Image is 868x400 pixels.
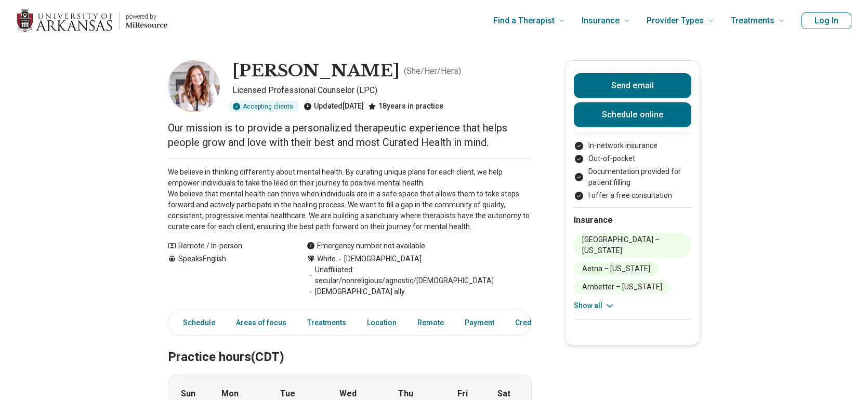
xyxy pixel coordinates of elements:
[280,388,295,400] strong: Tue
[168,121,532,150] p: Our mission is to provide a personalized therapeutic experience that helps people grow and love w...
[168,167,532,232] p: We believe in thinking differently about mental health. By curating unique plans for each client,...
[168,324,532,366] h2: Practice hours (CDT)
[398,388,413,400] strong: Thu
[232,84,532,97] p: Licensed Professional Counselor (LPC)
[368,101,443,112] div: 18 years in practice
[404,65,461,77] p: ( She/Her/Hers )
[168,254,286,297] div: Speaks English
[574,140,691,201] ul: Payment options
[493,14,555,28] span: Find a Therapist
[307,264,532,286] span: Unaffiliated: secular/nonreligious/agnostic/[DEMOGRAPHIC_DATA]
[339,388,357,400] strong: Wed
[582,14,620,28] span: Insurance
[230,312,293,334] a: Areas of focus
[497,388,510,400] strong: Sat
[574,280,670,294] li: Ambetter – [US_STATE]
[458,312,501,334] a: Payment
[168,241,286,251] div: Remote / In-person
[574,190,691,201] li: I offer a free consultation
[509,312,561,334] a: Credentials
[361,312,403,334] a: Location
[304,101,364,112] div: Updated [DATE]
[647,14,704,28] span: Provider Types
[17,4,167,37] a: Home page
[731,14,774,28] span: Treatments
[574,166,691,188] li: Documentation provided for patient filling
[181,388,195,400] strong: Sun
[170,312,221,334] a: Schedule
[801,12,851,29] button: Log In
[574,214,691,226] h2: Insurance
[126,12,167,21] p: powered by
[232,60,400,82] h1: [PERSON_NAME]
[457,388,468,400] strong: Fri
[411,312,450,334] a: Remote
[301,312,352,334] a: Treatments
[307,286,405,297] span: [DEMOGRAPHIC_DATA] ally
[307,241,425,251] div: Emergency number not available
[336,254,422,264] span: [DEMOGRAPHIC_DATA]
[317,254,336,264] span: White
[221,388,239,400] strong: Mon
[574,102,691,127] a: Schedule online
[574,300,615,311] button: Show all
[228,101,299,112] div: Accepting clients
[574,140,691,151] li: In-network insurance
[574,262,659,276] li: Aetna – [US_STATE]
[574,153,691,164] li: Out-of-pocket
[168,60,220,112] img: Ashley Cerda, Licensed Professional Counselor (LPC)
[574,73,691,98] button: Send email
[574,233,691,258] li: [GEOGRAPHIC_DATA] – [US_STATE]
